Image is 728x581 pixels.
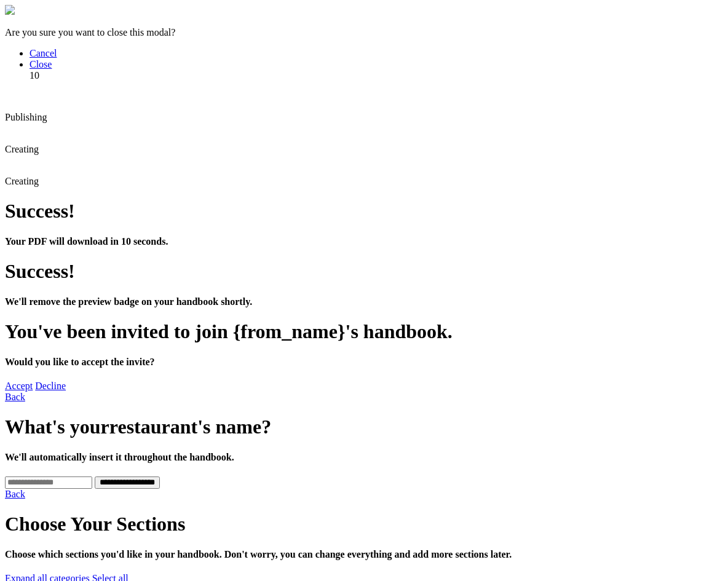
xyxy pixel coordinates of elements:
span: restaurant [109,416,197,438]
a: Decline [35,381,66,391]
h4: We'll automatically insert it throughout the handbook. [5,452,723,463]
h4: Your PDF will download in 10 seconds. [5,236,723,247]
a: Back [5,489,25,499]
span: Creating [5,144,39,154]
a: Cancel [30,48,57,58]
h1: Success! [5,260,723,283]
span: 10 [30,70,39,81]
a: Accept [5,381,33,391]
a: Close [30,59,52,69]
h1: Choose Your Sections [5,513,723,536]
h4: Choose which sections you'd like in your handbook. Don't worry, you can change everything and add... [5,549,723,560]
h4: We'll remove the preview badge on your handbook shortly. [5,296,723,307]
h4: Would you like to accept the invite? [5,357,723,368]
h1: Success! [5,200,723,223]
span: Creating [5,176,39,186]
p: Are you sure you want to close this modal? [5,27,723,38]
h1: What's your 's name? [5,416,723,438]
h1: You've been invited to join {from_name}'s handbook. [5,320,723,343]
a: Back [5,392,25,402]
img: close-modal.svg [5,5,15,15]
span: Publishing [5,112,47,122]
